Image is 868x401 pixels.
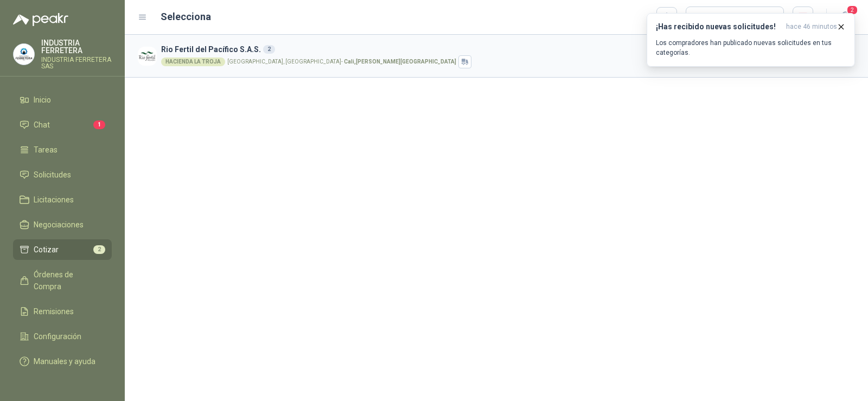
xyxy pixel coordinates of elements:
span: Chat [34,119,50,131]
h3: Rio Fertil del Pacífico S.A.S. [161,43,774,55]
p: INDUSTRIA FERRETERA SAS [41,56,112,69]
img: Company Logo [14,44,34,65]
button: ¡Has recibido nuevas solicitudes!hace 46 minutos Los compradores han publicado nuevas solicitudes... [647,13,855,67]
span: Remisiones [34,305,74,317]
p: INDUSTRIA FERRETERA [41,39,112,54]
a: Remisiones [13,301,112,322]
span: 1 [93,120,105,129]
a: Tareas [13,139,112,160]
h3: ¡Has recibido nuevas solicitudes! [656,22,782,31]
a: Cotizar2 [13,239,112,260]
span: 2 [93,245,105,254]
span: Solicitudes [34,169,71,181]
strong: Cali , [PERSON_NAME][GEOGRAPHIC_DATA] [344,59,456,65]
h2: Selecciona [161,9,211,24]
button: 2 [835,8,855,27]
a: Inicio [13,90,112,110]
span: Configuración [34,330,81,342]
a: Chat1 [13,114,112,135]
span: Tareas [34,144,58,156]
a: Configuración [13,326,112,347]
span: Manuales y ayuda [34,355,95,367]
button: Cargar cotizaciones [686,7,784,28]
img: Company Logo [138,47,157,66]
div: 2 [263,45,275,54]
a: Manuales y ayuda [13,351,112,372]
span: hace 46 minutos [786,22,837,31]
span: Órdenes de Compra [34,269,101,292]
span: Licitaciones [34,194,74,206]
span: Inicio [34,94,51,106]
p: [GEOGRAPHIC_DATA], [GEOGRAPHIC_DATA] - [227,59,456,65]
div: HACIENDA LA TROJA [161,58,225,66]
span: Negociaciones [34,219,84,231]
p: Los compradores han publicado nuevas solicitudes en tus categorías. [656,38,846,58]
span: Cotizar [34,244,59,256]
a: Licitaciones [13,189,112,210]
span: 2 [846,5,858,15]
a: Negociaciones [13,214,112,235]
a: Solicitudes [13,164,112,185]
a: Órdenes de Compra [13,264,112,297]
img: Logo peakr [13,13,68,26]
